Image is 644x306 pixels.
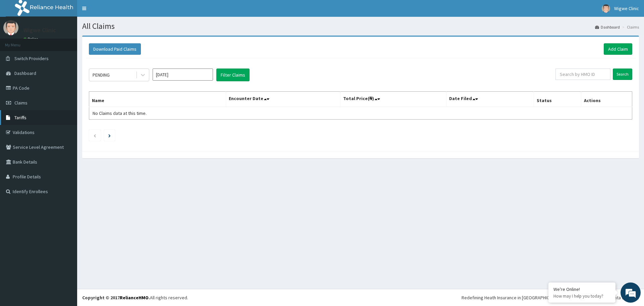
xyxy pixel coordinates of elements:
span: Tariffs [14,115,26,121]
th: Encounter Date [226,92,340,107]
input: Select Month and Year [153,69,213,81]
div: PENDING [93,72,110,78]
a: RelianceHMO [120,295,149,301]
img: User Image [3,20,18,35]
footer: All rights reserved. [77,289,644,306]
h1: All Claims [82,22,639,31]
th: Date Filed [446,92,534,107]
div: We're Online! [553,286,610,292]
span: Switch Providers [14,55,49,61]
a: Add Claim [604,43,632,55]
input: Search by HMO ID [555,69,610,80]
strong: Copyright © 2017 . [82,295,150,301]
th: Name [89,92,226,107]
button: Download Paid Claims [89,43,141,55]
th: Actions [581,92,632,107]
img: User Image [602,4,610,13]
th: Status [534,92,581,107]
a: Previous page [93,132,96,138]
span: Claims [14,100,28,106]
span: Dashboard [14,70,36,76]
p: Wigwe Clinic [23,27,56,33]
span: Wigwe Clinic [614,5,639,11]
span: No Claims data at this time. [93,110,147,116]
div: Redefining Heath Insurance in [GEOGRAPHIC_DATA] using Telemedicine and Data Science! [462,294,639,301]
button: Filter Claims [216,69,250,81]
a: Next page [108,132,111,138]
p: How may I help you today? [553,293,610,299]
input: Search [613,69,632,80]
li: Claims [621,24,639,30]
a: Dashboard [595,24,620,30]
a: Online [23,37,40,41]
th: Total Price(₦) [340,92,446,107]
